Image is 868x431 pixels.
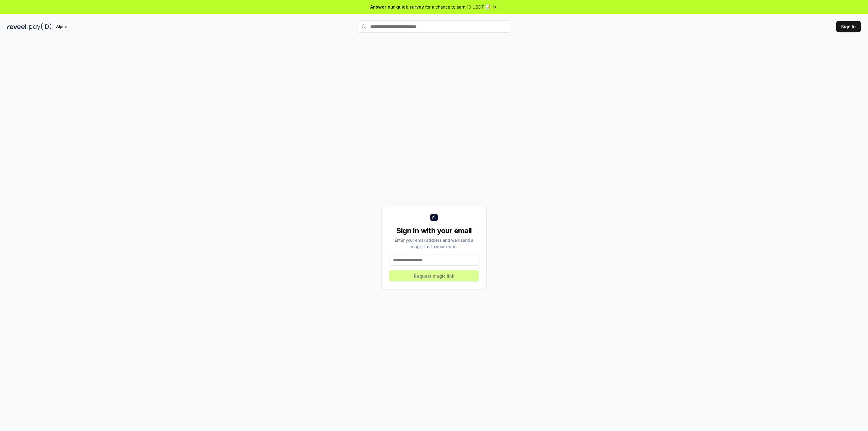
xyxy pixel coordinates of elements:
img: logo_small [430,214,438,221]
button: Sign In [836,21,861,32]
span: Answer our quick survey [370,4,424,10]
div: Sign in with your email [389,226,479,236]
div: Enter your email address and we’ll send a magic link to your inbox. [389,237,479,250]
div: Alpha [53,23,70,31]
img: reveel_dark [7,23,28,31]
span: for a chance to earn 10 USDT 📝 [425,4,490,10]
img: pay_id [29,23,52,31]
